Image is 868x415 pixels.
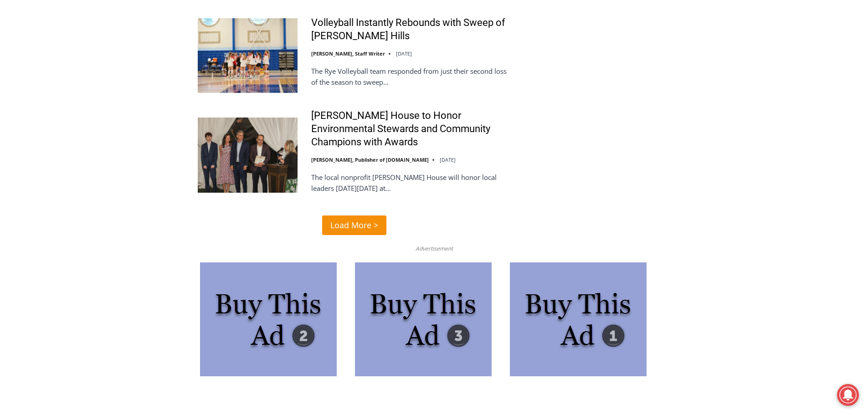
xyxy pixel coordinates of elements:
[440,156,456,163] time: [DATE]
[198,18,298,93] img: Volleyball Instantly Rebounds with Sweep of Byram Hills
[311,156,429,163] a: [PERSON_NAME], Publisher of [DOMAIN_NAME]
[355,262,492,376] img: Buy This Ad
[219,88,442,113] a: Intern @ [DOMAIN_NAME]
[406,244,462,253] span: Advertisement
[396,50,412,57] time: [DATE]
[311,50,385,57] a: [PERSON_NAME], Staff Writer
[230,0,431,88] div: Apply Now <> summer and RHS senior internships available
[311,66,511,87] p: The Rye Volleyball team responded from just their second loss of the season to sweep…
[330,219,378,232] span: Load More >
[322,215,386,235] a: Load More >
[510,262,647,376] img: Buy This Ad
[311,109,511,149] a: [PERSON_NAME] House to Honor Environmental Stewards and Community Champions with Awards
[311,172,511,194] p: The local nonprofit [PERSON_NAME] House will honor local leaders [DATE][DATE] at…
[311,16,511,42] a: Volleyball Instantly Rebounds with Sweep of [PERSON_NAME] Hills
[198,118,298,192] img: Wainwright House to Honor Environmental Stewards and Community Champions with Awards
[238,91,422,111] span: Intern @ [DOMAIN_NAME]
[200,262,337,376] img: Buy This Ad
